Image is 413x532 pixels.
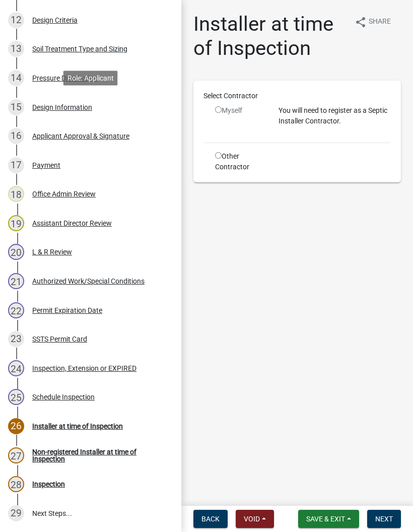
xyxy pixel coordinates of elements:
[8,389,24,405] div: 25
[32,162,60,169] div: Payment
[32,17,78,24] div: Design Criteria
[32,307,102,314] div: Permit Expiration Date
[306,515,345,523] span: Save & Exit
[8,418,24,434] div: 26
[215,105,263,116] div: Myself
[208,151,271,172] div: Other Contractor
[347,12,399,32] button: shareShare
[8,331,24,347] div: 23
[32,45,127,52] div: Soil Treatment Type and Sizing
[32,75,98,82] div: Pressure Distribution
[196,91,398,101] div: Select Contractor
[8,99,24,115] div: 15
[32,278,145,285] div: Authorized Work/Special Conditions
[8,302,24,318] div: 22
[8,215,24,231] div: 19
[32,132,129,140] div: Applicant Approval & Signature
[236,510,274,528] button: Void
[298,510,359,528] button: Save & Exit
[244,515,260,523] span: Void
[32,336,87,343] div: SSTS Permit Card
[375,515,393,523] span: Next
[367,510,401,528] button: Next
[8,70,24,86] div: 14
[32,393,95,401] div: Schedule Inspection
[8,186,24,202] div: 18
[193,510,228,528] button: Back
[32,423,123,430] div: Installer at time of Inspection
[201,515,220,523] span: Back
[32,104,92,111] div: Design Information
[193,12,347,60] h1: Installer at time of Inspection
[32,365,136,372] div: Inspection, Extension or EXPIRED
[8,505,24,521] div: 29
[32,190,96,197] div: Office Admin Review
[32,481,65,488] div: Inspection
[32,248,72,255] div: L & R Review
[355,16,367,28] i: share
[32,220,112,227] div: Assistant Director Review
[8,244,24,260] div: 20
[8,476,24,492] div: 28
[32,448,165,462] div: Non-registered Installer at time of Inspection
[369,16,391,28] span: Share
[8,157,24,173] div: 17
[8,41,24,57] div: 13
[8,12,24,28] div: 12
[8,273,24,289] div: 21
[8,360,24,376] div: 24
[63,71,118,85] div: Role: Applicant
[8,128,24,144] div: 16
[279,105,391,126] p: You will need to register as a Septic Installer Contractor.
[8,447,24,463] div: 27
